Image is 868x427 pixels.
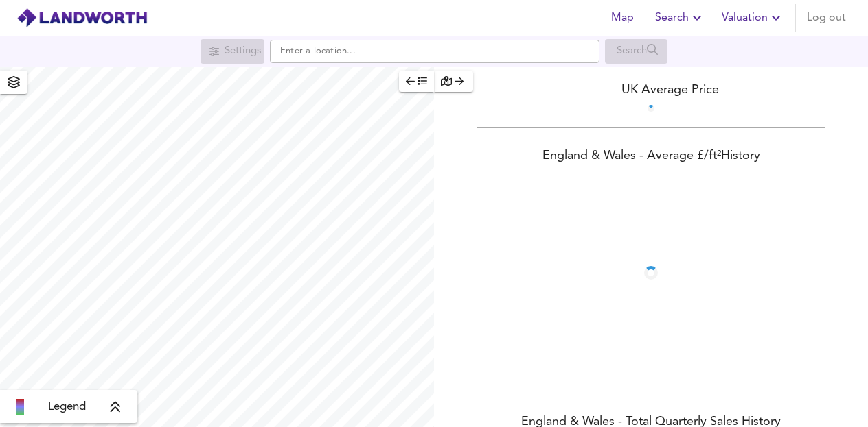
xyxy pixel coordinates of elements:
[201,39,264,64] div: Search for a location first or explore the map
[605,39,667,64] div: Search for a location first or explore the map
[606,8,639,27] span: Map
[600,4,644,32] button: Map
[434,81,868,99] div: UK Average Price
[801,4,852,32] button: Log out
[434,147,868,167] div: England & Wales - Average £/ ft² History
[48,399,86,415] span: Legend
[716,4,790,32] button: Valuation
[270,40,599,63] input: Enter a location...
[16,8,148,28] img: logo
[655,8,705,27] span: Search
[722,8,784,27] span: Valuation
[807,8,846,27] span: Log out
[650,4,711,32] button: Search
